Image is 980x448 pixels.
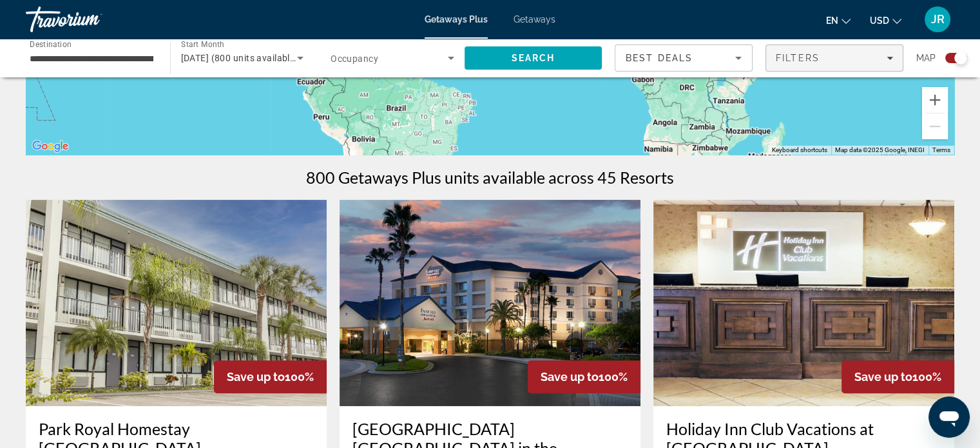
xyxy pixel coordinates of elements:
[227,370,285,384] span: Save up to
[765,44,903,72] button: Filters
[30,39,72,48] span: Destination
[772,146,827,155] button: Keyboard shortcuts
[26,3,155,36] a: Travorium
[514,14,555,24] a: Getaways
[921,6,954,33] button: User Menu
[30,51,153,66] input: Select destination
[870,15,889,26] span: USD
[870,11,901,30] button: Change currency
[29,138,72,155] a: Open this area in Google Maps (opens a new window)
[465,46,602,70] button: Search
[854,370,912,384] span: Save up to
[653,200,954,406] img: Holiday Inn Club Vacations at Orange Lake Resort - West Village
[340,200,640,406] img: Fairfield Inn & Suites Orlando Lake Buena Vista in the Marriott Village - 3 Nights
[425,14,488,24] a: Getaways Plus
[826,11,850,30] button: Change language
[916,49,936,67] span: Map
[331,54,378,64] span: Occupancy
[541,370,599,384] span: Save up to
[528,360,640,393] div: 100%
[931,13,945,26] span: JR
[826,15,838,26] span: en
[932,146,950,153] a: Terms (opens in new tab)
[306,168,674,187] h1: 800 Getaways Plus units available across 45 Resorts
[181,53,298,63] span: [DATE] (800 units available)
[841,360,954,393] div: 100%
[776,53,820,63] span: Filters
[29,138,72,155] img: Google
[511,53,555,63] span: Search
[214,360,327,393] div: 100%
[922,87,948,113] button: Zoom in
[26,200,327,406] img: Park Royal Homestay Orlando
[922,113,948,139] button: Zoom out
[928,396,970,438] iframe: Button to launch messaging window
[626,50,742,66] mat-select: Sort by
[835,146,925,153] span: Map data ©2025 Google, INEGI
[181,40,224,49] span: Start Month
[626,53,693,63] span: Best Deals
